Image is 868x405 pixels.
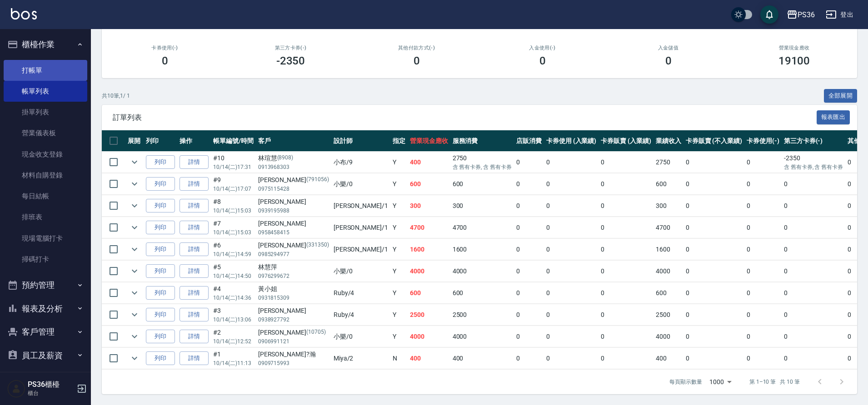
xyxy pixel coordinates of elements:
[258,241,329,250] div: [PERSON_NAME]
[665,54,672,67] h3: 0
[258,163,329,171] p: 0913968303
[408,217,450,238] td: 4700
[180,199,209,213] a: 詳情
[213,337,254,346] p: 10/14 (二) 12:52
[514,282,544,304] td: 0
[146,199,175,213] button: 列印
[211,239,256,260] td: #6
[683,130,744,152] th: 卡券販賣 (不入業績)
[211,217,256,238] td: #7
[744,130,782,152] th: 卡券使用(-)
[450,304,514,326] td: 2500
[258,294,329,302] p: 0931815309
[453,163,512,171] p: 含 舊有卡券, 含 舊有卡券
[544,130,599,152] th: 卡券使用 (入業績)
[331,152,390,173] td: 小布 /9
[180,308,209,322] a: 詳情
[211,326,256,347] td: #2
[782,261,845,282] td: 0
[258,175,329,185] div: [PERSON_NAME]
[408,304,450,326] td: 2500
[514,152,544,173] td: 0
[4,207,87,227] a: 排班表
[544,348,599,369] td: 0
[544,152,599,173] td: 0
[213,207,254,215] p: 10/14 (二) 15:03
[514,261,544,282] td: 0
[544,217,599,238] td: 0
[113,113,817,122] span: 訂單列表
[599,195,653,217] td: 0
[331,304,390,326] td: Ruby /4
[653,282,683,304] td: 600
[450,261,514,282] td: 4000
[258,153,329,163] div: 林瑄慧
[128,177,141,191] button: expand row
[177,130,211,152] th: 操作
[258,262,329,272] div: 林慧萍
[213,185,254,193] p: 10/14 (二) 17:07
[599,217,653,238] td: 0
[128,330,141,343] button: expand row
[782,282,845,304] td: 0
[28,389,74,397] p: 櫃台
[146,330,175,344] button: 列印
[331,217,390,238] td: [PERSON_NAME] /1
[211,304,256,326] td: #3
[276,54,305,67] h3: -2350
[599,282,653,304] td: 0
[144,130,177,152] th: 列印
[544,239,599,260] td: 0
[744,217,782,238] td: 0
[28,380,74,389] h5: PS36櫃檯
[824,89,858,103] button: 全部展開
[599,304,653,326] td: 0
[514,326,544,347] td: 0
[514,348,544,369] td: 0
[653,173,683,195] td: 600
[211,195,256,217] td: #8
[783,5,818,24] button: PS36
[782,326,845,347] td: 0
[4,165,87,186] a: 材料自購登錄
[258,228,329,237] p: 0958458415
[4,60,87,81] a: 打帳單
[211,173,256,195] td: #9
[128,242,141,256] button: expand row
[683,304,744,326] td: 0
[128,286,141,300] button: expand row
[258,328,329,337] div: [PERSON_NAME]
[450,282,514,304] td: 600
[408,195,450,217] td: 300
[683,261,744,282] td: 0
[213,250,254,258] p: 10/14 (二) 14:59
[146,177,175,191] button: 列印
[306,241,329,250] p: (331350)
[744,261,782,282] td: 0
[331,173,390,195] td: 小樂 /0
[239,45,343,51] h2: 第三方卡券(-)
[4,344,87,367] button: 員工及薪資
[364,45,469,51] h2: 其他付款方式(-)
[544,195,599,217] td: 0
[599,173,653,195] td: 0
[390,261,408,282] td: Y
[213,163,254,171] p: 10/14 (二) 17:31
[146,242,175,257] button: 列印
[128,199,141,212] button: expand row
[180,177,209,191] a: 詳情
[258,185,329,193] p: 0975115428
[258,219,329,228] div: [PERSON_NAME]
[180,286,209,300] a: 詳情
[390,217,408,238] td: Y
[306,175,329,185] p: (791056)
[544,261,599,282] td: 0
[450,217,514,238] td: 4700
[162,54,168,67] h3: 0
[128,351,141,365] button: expand row
[7,380,25,398] img: Person
[11,8,37,20] img: Logo
[4,144,87,165] a: 現金收支登錄
[450,195,514,217] td: 300
[822,6,857,23] button: 登出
